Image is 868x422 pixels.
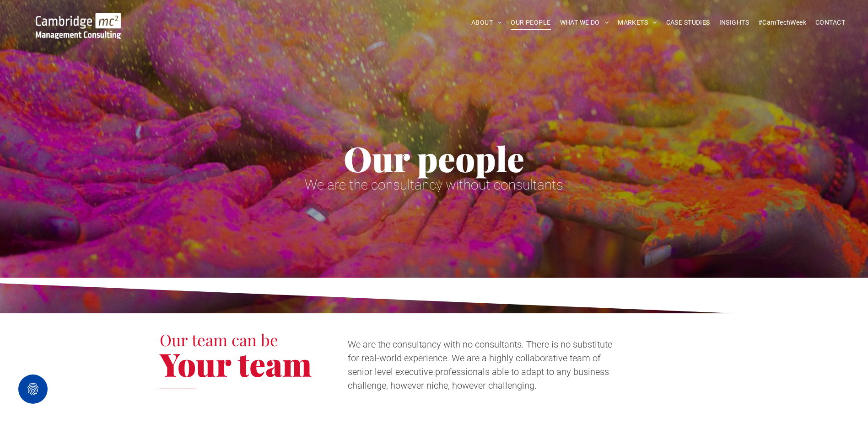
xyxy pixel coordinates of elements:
[348,339,612,391] span: We are the consultancy with no consultants. There is no substitute for real-world experience. We ...
[36,14,121,24] a: Your Business Transformed | Cambridge Management Consulting
[305,177,563,193] span: We are the consultancy without consultants
[754,16,811,30] a: #CamTechWeek
[160,329,278,350] span: Our team can be
[662,16,715,30] a: CASE STUDIES
[613,16,661,30] a: MARKETS
[467,16,507,30] a: ABOUT
[715,16,754,30] a: INSIGHTS
[160,342,312,385] span: Your team
[811,16,850,30] a: CONTACT
[506,16,555,30] a: OUR PEOPLE
[36,13,121,39] img: Cambridge MC Logo
[344,135,524,181] span: Our people
[555,16,614,30] a: WHAT WE DO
